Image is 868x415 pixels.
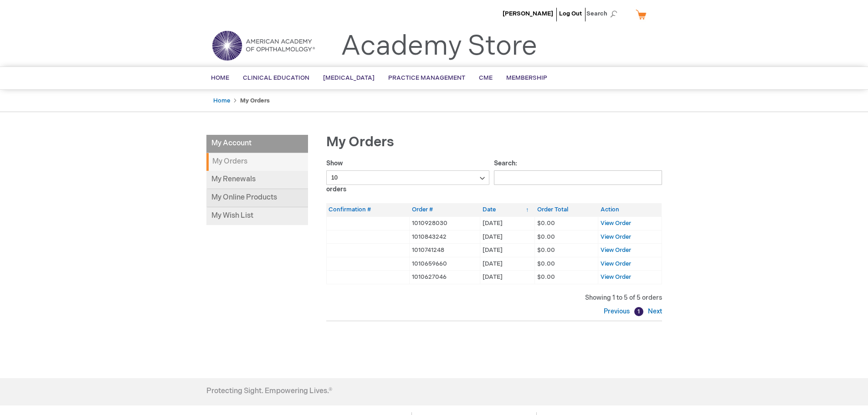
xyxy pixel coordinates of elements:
a: Home [213,97,230,104]
span: Practice Management [388,74,465,82]
span: CME [479,74,493,82]
span: Clinical Education [243,74,309,82]
a: 1 [634,307,643,316]
td: 1010659660 [410,257,480,271]
a: My Online Products [206,189,308,207]
span: $0.00 [537,260,555,267]
th: Order Total: activate to sort column ascending [535,203,598,216]
th: Confirmation #: activate to sort column ascending [326,203,410,216]
td: [DATE] [480,257,535,271]
a: Log Out [559,10,582,17]
td: [DATE] [480,216,535,230]
label: Search: [494,159,662,181]
span: $0.00 [537,233,555,241]
td: 1010928030 [410,216,480,230]
a: My Wish List [206,207,308,225]
span: $0.00 [537,246,555,254]
td: [DATE] [480,230,535,244]
td: 1010843242 [410,230,480,244]
span: $0.00 [537,273,555,281]
th: Action: activate to sort column ascending [598,203,662,216]
a: [PERSON_NAME] [503,10,553,17]
a: View Order [601,260,631,267]
a: View Order [601,233,631,241]
span: Membership [506,74,547,82]
div: Showing 1 to 5 of 5 orders [326,293,662,302]
label: Show orders [326,159,490,193]
td: [DATE] [480,271,535,284]
span: My Orders [326,134,394,150]
h4: Protecting Sight. Empowering Lives.® [206,387,332,395]
input: Search: [494,170,662,185]
a: View Order [601,220,631,227]
a: View Order [601,246,631,254]
span: Search [586,5,621,23]
td: [DATE] [480,244,535,257]
td: 1010627046 [410,271,480,284]
a: My Renewals [206,171,308,189]
th: Date: activate to sort column ascending [480,203,535,216]
a: Academy Store [341,30,537,63]
strong: My Orders [240,97,270,104]
a: View Order [601,273,631,281]
strong: My Orders [206,153,308,171]
select: Showorders [326,170,490,185]
span: Home [211,74,229,82]
th: Order #: activate to sort column ascending [410,203,480,216]
a: Previous [604,307,632,315]
span: $0.00 [537,220,555,227]
a: Next [646,307,662,315]
span: [MEDICAL_DATA] [323,74,375,82]
td: 1010741248 [410,244,480,257]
